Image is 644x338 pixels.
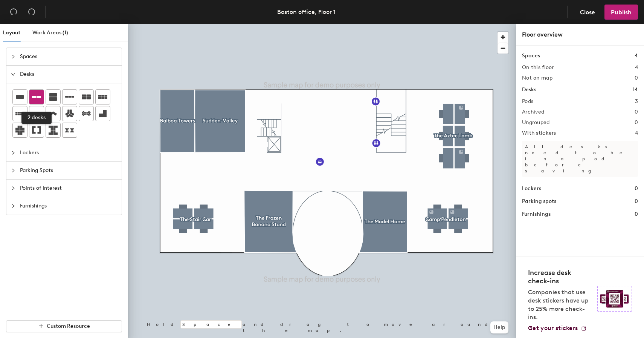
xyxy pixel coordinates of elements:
[522,86,536,94] h1: Desks
[611,9,632,16] span: Publish
[47,323,90,329] span: Custom Resource
[633,86,638,94] h1: 14
[29,89,44,104] button: 2 desks
[20,66,117,83] span: Desks
[20,48,117,65] span: Spaces
[574,5,601,20] button: Close
[597,286,632,312] img: Sticker logo
[490,321,508,333] button: Help
[528,269,593,285] h4: Increase desk check-ins
[277,7,336,17] div: Boston office, Floor 1
[528,324,578,332] span: Get your stickers
[635,210,638,218] h1: 0
[24,5,39,20] button: Redo (⌘ + ⇧ + Z)
[11,54,15,59] span: collapsed
[3,29,20,36] span: Layout
[32,29,68,36] span: Work Areas (1)
[11,168,15,173] span: collapsed
[11,72,15,77] span: expanded
[11,186,15,191] span: collapsed
[522,120,550,126] h2: Ungrouped
[522,130,556,136] h2: With stickers
[6,5,21,20] button: Undo (⌘ + Z)
[528,288,593,321] p: Companies that use desk stickers have up to 25% more check-ins.
[20,144,117,161] span: Lockers
[20,162,117,179] span: Parking Spots
[635,52,638,60] h1: 4
[522,109,544,115] h2: Archived
[635,197,638,206] h1: 0
[11,151,15,155] span: collapsed
[635,109,638,115] h2: 0
[522,75,552,81] h2: Not on map
[635,130,638,136] h2: 4
[522,52,540,60] h1: Spaces
[528,324,587,332] a: Get your stickers
[522,98,533,104] h2: Pods
[604,5,638,20] button: Publish
[6,320,122,332] button: Custom Resource
[522,197,556,206] h1: Parking spots
[635,120,638,126] h2: 0
[522,30,638,39] div: Floor overview
[522,141,638,177] p: All desks need to be in a pod before saving
[522,184,541,193] h1: Lockers
[635,98,638,104] h2: 3
[11,204,15,208] span: collapsed
[20,197,117,215] span: Furnishings
[635,65,638,71] h2: 4
[20,180,117,197] span: Points of Interest
[522,210,551,218] h1: Furnishings
[635,184,638,193] h1: 0
[522,65,554,71] h2: On this floor
[580,9,595,16] span: Close
[635,75,638,81] h2: 0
